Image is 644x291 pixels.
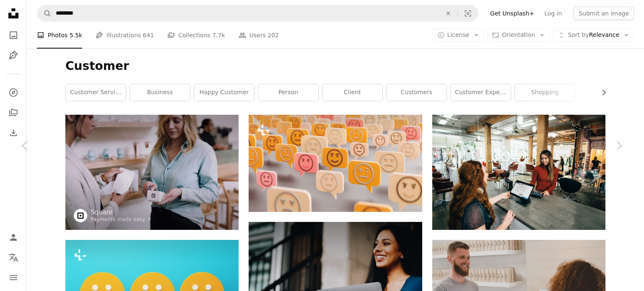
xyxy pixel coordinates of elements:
[74,209,87,222] img: Go to Square's profile
[439,5,457,21] button: Clear
[502,31,535,38] span: Orientation
[267,31,279,40] span: 202
[258,84,318,101] a: person
[96,22,154,49] a: Illustrations 641
[5,84,22,101] a: Explore
[91,208,151,216] a: Square
[249,160,422,167] a: a group of speech bubbles with faces drawn on them
[239,22,279,49] a: Users 202
[322,84,382,101] a: client
[91,216,151,222] a: Payments made easy ↗
[66,84,126,101] a: customer service
[433,28,484,42] button: License
[579,84,639,101] a: handshake
[143,31,154,40] span: 641
[594,106,644,186] a: Next
[5,249,22,266] button: Language
[515,84,575,101] a: shopping
[451,84,511,101] a: customer experience
[596,84,605,101] button: scroll list to the right
[249,283,422,291] a: gray computer monitor
[568,31,589,38] span: Sort by
[37,5,52,21] button: Search Unsplash
[568,31,619,39] span: Relevance
[194,84,254,101] a: happy customer
[5,269,22,286] button: Menu
[249,115,422,212] img: a group of speech bubbles with faces drawn on them
[432,168,605,176] a: two women near tables
[167,22,225,49] a: Collections 7.7k
[447,31,470,38] span: License
[5,27,22,44] a: Photos
[487,28,550,42] button: Orientation
[539,7,567,20] a: Log in
[5,104,22,121] a: Collections
[130,84,190,101] a: business
[65,59,605,74] h1: Customer
[5,47,22,64] a: Illustrations
[553,28,634,42] button: Sort byRelevance
[37,5,478,22] form: Find visuals sitewide
[5,229,22,246] a: Log in / Sign up
[387,84,447,101] a: customers
[485,7,539,20] a: Get Unsplash+
[432,115,605,230] img: two women near tables
[65,115,239,230] img: woman holding white pack
[212,31,225,40] span: 7.7k
[458,5,478,21] button: Visual search
[65,168,239,176] a: woman holding white pack
[574,7,634,20] button: Submit an image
